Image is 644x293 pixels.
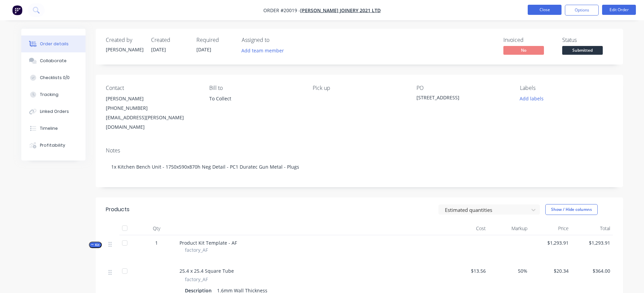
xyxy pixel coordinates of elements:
div: To Collect [209,94,302,103]
div: Markup [488,222,530,235]
button: Add labels [516,94,547,103]
button: Add team member [242,46,288,55]
div: PO [416,85,509,91]
span: 1 [155,239,158,246]
span: No [503,46,544,54]
button: Submitted [562,46,603,56]
div: Contact [106,85,198,91]
div: Tracking [40,92,58,98]
div: Checklists 0/0 [40,75,70,81]
div: [PHONE_NUMBER] [106,103,198,113]
button: Collaborate [21,52,86,69]
span: factory_AF [185,246,208,253]
div: Notes [106,147,613,154]
div: Total [571,222,613,235]
span: [DATE] [151,46,166,53]
div: Bill to [209,85,302,91]
span: factory_AF [185,276,208,283]
button: Profitability [21,137,86,154]
button: Tracking [21,86,86,103]
div: 1x Kitchen Bench Unit - 1750x590x870h Neg Detail - PC1 Duratec Gun Metal - Plugs [106,156,613,177]
div: Linked Orders [40,108,69,115]
div: [EMAIL_ADDRESS][PERSON_NAME][DOMAIN_NAME] [106,113,198,132]
div: Pick up [313,85,405,91]
a: [PERSON_NAME] Joinery 2021 Ltd [300,7,381,14]
div: Assigned to [242,37,309,43]
div: Products [106,205,129,214]
button: Kit [89,242,102,248]
img: Factory [12,5,22,15]
div: Price [530,222,572,235]
div: [STREET_ADDRESS] [416,94,501,103]
span: Kit [91,242,100,247]
div: Order details [40,41,69,47]
span: $1,293.91 [533,239,569,246]
button: Linked Orders [21,103,86,120]
button: Edit Order [602,5,636,15]
button: Timeline [21,120,86,137]
div: To Collect [209,94,302,116]
span: 25.4 x 25.4 Square Tube [180,268,234,274]
div: Created [151,37,188,43]
div: Status [562,37,613,43]
span: $20.34 [533,267,569,274]
button: Options [565,5,599,16]
div: Invoiced [503,37,554,43]
span: $364.00 [574,267,610,274]
div: Timeline [40,125,58,131]
span: Order #20019 - [263,7,300,14]
div: [PERSON_NAME][PHONE_NUMBER][EMAIL_ADDRESS][PERSON_NAME][DOMAIN_NAME] [106,94,198,132]
span: Submitted [562,46,603,54]
button: Show / Hide columns [545,204,598,215]
span: $1,293.91 [574,239,610,246]
div: [PERSON_NAME] [106,94,198,103]
div: Profitability [40,142,65,148]
div: Qty [136,222,177,235]
button: Checklists 0/0 [21,69,86,86]
span: [DATE] [196,46,211,53]
div: Created by [106,37,143,43]
div: Labels [520,85,613,91]
button: Add team member [238,46,287,55]
div: Collaborate [40,58,67,64]
span: 50% [491,267,527,274]
span: $13.56 [450,267,486,274]
div: [PERSON_NAME] [106,46,143,53]
span: Product Kit Template - AF [180,240,237,246]
button: Order details [21,35,86,52]
button: Close [528,5,562,15]
div: Cost [447,222,489,235]
div: Required [196,37,234,43]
